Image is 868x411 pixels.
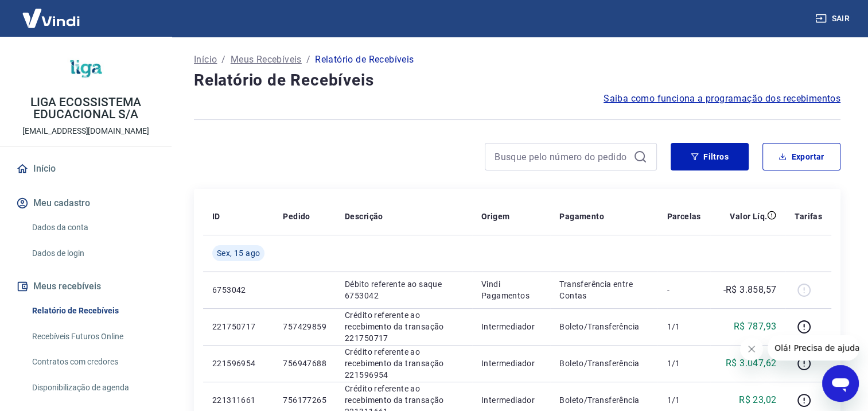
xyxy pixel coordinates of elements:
input: Busque pelo número do pedido [495,148,629,165]
iframe: Botão para abrir a janela de mensagens [822,365,859,402]
p: -R$ 3.858,57 [723,283,776,297]
p: / [221,53,225,67]
p: Boleto/Transferência [559,321,648,332]
p: Crédito referente ao recebimento da transação 221596954 [345,346,463,381]
h4: Relatório de Recebíveis [194,69,840,92]
p: LIGA ECOSSISTEMA EDUCACIONAL S/A [9,96,162,121]
p: R$ 787,93 [734,320,777,334]
p: Pagamento [559,211,604,222]
p: Intermediador [481,358,541,369]
p: Origem [481,211,509,222]
p: Boleto/Transferência [559,358,648,369]
a: Meus Recebíveis [231,53,302,67]
a: Disponibilização de agenda [28,376,158,400]
span: Sex, 15 ago [217,247,260,259]
a: Dados de login [28,242,158,265]
a: Relatório de Recebíveis [28,299,158,323]
p: 6753042 [212,284,264,296]
a: Recebíveis Futuros Online [28,325,158,348]
p: R$ 3.047,62 [726,356,776,370]
p: Crédito referente ao recebimento da transação 221750717 [345,309,463,344]
p: 756177265 [283,394,326,406]
p: Transferência entre Contas [559,278,648,301]
p: Vindi Pagamentos [481,278,541,301]
p: 1/1 [667,358,700,369]
p: 1/1 [667,321,700,332]
button: Meus recebíveis [14,274,158,299]
button: Meu cadastro [14,191,158,216]
p: Descrição [345,211,383,222]
iframe: Fechar mensagem [740,338,763,360]
p: Valor Líq. [730,211,767,222]
span: Olá! Precisa de ajuda? [7,8,96,17]
p: R$ 23,02 [739,393,776,407]
p: 221311661 [212,394,264,406]
p: 221750717 [212,321,264,332]
a: Saiba como funciona a programação dos recebimentos [604,92,840,106]
img: Vindi [14,1,88,36]
a: Dados da conta [28,216,158,239]
button: Exportar [762,143,840,170]
p: Intermediador [481,321,541,332]
p: Intermediador [481,394,541,406]
button: Filtros [671,143,749,170]
p: Boleto/Transferência [559,394,648,406]
a: Início [14,156,158,181]
p: / [306,53,310,67]
button: Sair [813,8,854,29]
p: 756947688 [283,358,326,369]
a: Contratos com credores [28,350,158,374]
p: 757429859 [283,321,326,332]
a: Início [194,53,217,67]
iframe: Mensagem da empresa [768,335,859,360]
p: Pedido [283,211,310,222]
p: Débito referente ao saque 6753042 [345,278,463,301]
img: 960cb8fc-1d63-4d5e-964f-239f1e28e151.jpeg [63,46,109,92]
p: [EMAIL_ADDRESS][DOMAIN_NAME] [22,125,149,137]
p: - [667,284,700,296]
p: ID [212,211,220,222]
p: 221596954 [212,358,264,369]
p: 1/1 [667,394,700,406]
p: Parcelas [667,211,700,222]
p: Tarifas [795,211,822,222]
p: Relatório de Recebíveis [315,53,414,67]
